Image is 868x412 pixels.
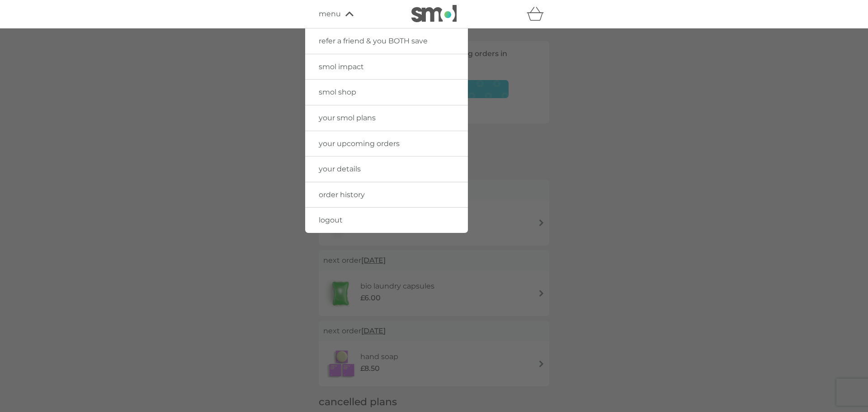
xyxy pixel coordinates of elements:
[319,88,356,96] span: smol shop
[319,114,376,122] span: your smol plans
[319,165,361,173] span: your details
[319,139,400,148] span: your upcoming orders
[411,5,457,22] img: smol
[305,54,468,80] a: smol impact
[305,28,468,54] a: refer a friend & you BOTH save
[305,208,468,233] a: logout
[319,37,428,45] span: refer a friend & you BOTH save
[319,190,365,199] span: order history
[319,62,364,71] span: smol impact
[305,156,468,182] a: your details
[319,216,343,224] span: logout
[319,8,341,20] span: menu
[305,182,468,208] a: order history
[305,105,468,131] a: your smol plans
[305,131,468,156] a: your upcoming orders
[527,5,549,23] div: basket
[305,80,468,105] a: smol shop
